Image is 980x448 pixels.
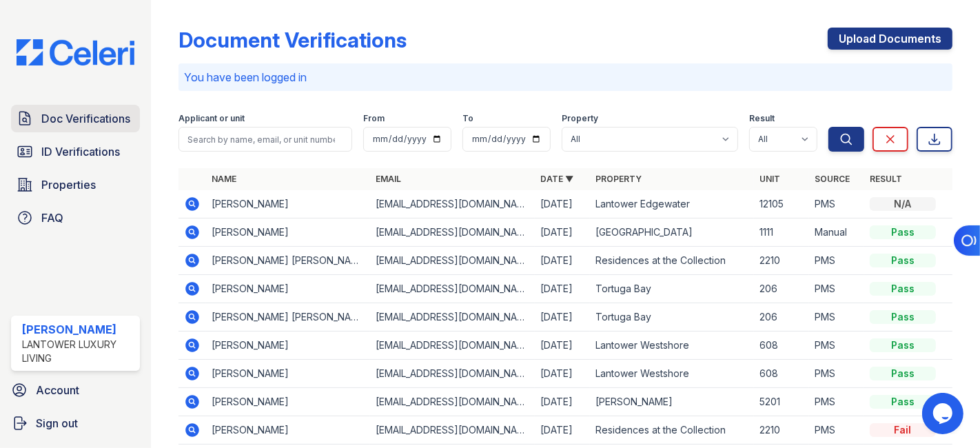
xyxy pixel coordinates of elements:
td: [PERSON_NAME] [206,388,370,416]
div: [PERSON_NAME] [22,321,134,338]
td: 1111 [754,218,809,247]
a: Property [595,174,642,184]
td: Residences at the Collection [590,247,754,275]
td: [DATE] [535,275,590,303]
td: Residences at the Collection [590,416,754,445]
td: PMS [809,247,864,275]
td: [DATE] [535,303,590,332]
td: [EMAIL_ADDRESS][DOMAIN_NAME] [370,388,534,416]
td: 5201 [754,388,809,416]
iframe: chat widget [922,393,966,434]
td: [DATE] [535,416,590,445]
td: [PERSON_NAME] [PERSON_NAME] [206,247,370,275]
span: Sign out [36,415,78,431]
td: [EMAIL_ADDRESS][DOMAIN_NAME] [370,218,534,247]
td: 2210 [754,247,809,275]
td: [EMAIL_ADDRESS][DOMAIN_NAME] [370,247,534,275]
td: [EMAIL_ADDRESS][DOMAIN_NAME] [370,332,534,360]
div: Pass [870,254,936,267]
td: [EMAIL_ADDRESS][DOMAIN_NAME] [370,360,534,388]
td: 608 [754,332,809,360]
td: [EMAIL_ADDRESS][DOMAIN_NAME] [370,190,534,218]
td: 2210 [754,416,809,445]
td: 608 [754,360,809,388]
span: FAQ [41,210,63,226]
input: Search by name, email, or unit number [178,127,352,152]
a: Doc Verifications [11,105,140,132]
td: PMS [809,303,864,332]
label: Applicant or unit [178,113,245,124]
div: Pass [870,310,936,324]
td: PMS [809,416,864,445]
div: Pass [870,367,936,380]
a: Date ▼ [540,174,573,184]
a: Email [376,174,401,184]
td: PMS [809,332,864,360]
td: [DATE] [535,190,590,218]
label: Result [749,113,775,124]
div: N/A [870,197,936,211]
a: Source [815,174,850,184]
a: Unit [759,174,780,184]
label: From [363,113,385,124]
td: PMS [809,388,864,416]
span: Account [36,382,79,398]
td: Manual [809,218,864,247]
span: Properties [41,176,96,193]
img: CE_Logo_Blue-a8612792a0a2168367f1c8372b55b34899dd931a85d93a1a3d3e32e68fde9ad4.png [6,39,145,65]
a: Sign out [6,409,145,437]
a: ID Verifications [11,138,140,165]
a: FAQ [11,204,140,232]
td: Lantower Westshore [590,332,754,360]
td: [DATE] [535,247,590,275]
span: ID Verifications [41,143,120,160]
div: Pass [870,282,936,296]
label: Property [562,113,598,124]
td: [PERSON_NAME] [590,388,754,416]
td: [DATE] [535,388,590,416]
p: You have been logged in [184,69,947,85]
label: To [462,113,473,124]
td: [DATE] [535,360,590,388]
div: Pass [870,338,936,352]
td: [PERSON_NAME] [206,332,370,360]
a: Account [6,376,145,404]
td: 206 [754,275,809,303]
td: [PERSON_NAME] [206,416,370,445]
a: Result [870,174,902,184]
a: Name [212,174,236,184]
td: Tortuga Bay [590,303,754,332]
div: Lantower Luxury Living [22,338,134,365]
td: [PERSON_NAME] [206,360,370,388]
td: [PERSON_NAME] [PERSON_NAME] [206,303,370,332]
div: Pass [870,395,936,409]
td: PMS [809,275,864,303]
td: PMS [809,360,864,388]
div: Fail [870,423,936,437]
td: [GEOGRAPHIC_DATA] [590,218,754,247]
div: Pass [870,225,936,239]
div: Document Verifications [178,28,407,52]
td: 206 [754,303,809,332]
td: [DATE] [535,332,590,360]
td: PMS [809,190,864,218]
td: Lantower Edgewater [590,190,754,218]
td: Lantower Westshore [590,360,754,388]
td: Tortuga Bay [590,275,754,303]
td: [DATE] [535,218,590,247]
td: [PERSON_NAME] [206,218,370,247]
td: 12105 [754,190,809,218]
td: [EMAIL_ADDRESS][DOMAIN_NAME] [370,275,534,303]
a: Properties [11,171,140,198]
td: [EMAIL_ADDRESS][DOMAIN_NAME] [370,416,534,445]
td: [PERSON_NAME] [206,190,370,218]
a: Upload Documents [828,28,952,50]
td: [EMAIL_ADDRESS][DOMAIN_NAME] [370,303,534,332]
span: Doc Verifications [41,110,130,127]
td: [PERSON_NAME] [206,275,370,303]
